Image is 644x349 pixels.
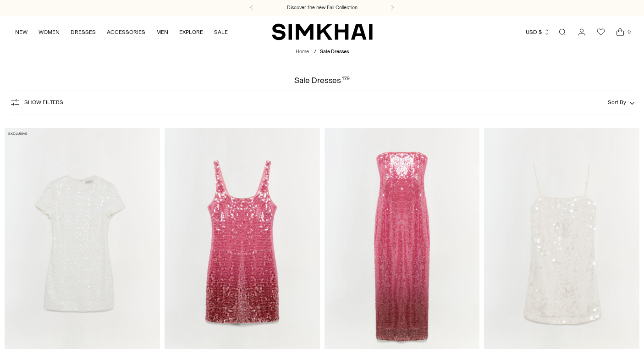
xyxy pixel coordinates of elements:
[214,22,228,42] a: SALE
[611,23,629,41] a: Open cart modal
[625,28,633,36] span: 0
[10,95,63,110] button: Show Filters
[342,76,350,84] div: 179
[320,49,349,55] span: Sale Dresses
[287,4,358,11] a: Discover the new Fall Collection
[272,23,373,41] a: SIMKHAI
[526,22,550,42] button: USD $
[296,49,309,55] a: Home
[608,99,626,105] span: Sort By
[71,22,96,42] a: DRESSES
[296,48,349,56] nav: breadcrumbs
[107,22,145,42] a: ACCESSORIES
[572,23,591,41] a: Go to the account page
[608,97,634,107] button: Sort By
[314,48,316,56] div: /
[179,22,203,42] a: EXPLORE
[156,22,168,42] a: MEN
[24,99,63,105] span: Show Filters
[294,76,350,84] h1: Sale Dresses
[39,22,60,42] a: WOMEN
[15,22,28,42] a: NEW
[553,23,572,41] a: Open search modal
[592,23,610,41] a: Wishlist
